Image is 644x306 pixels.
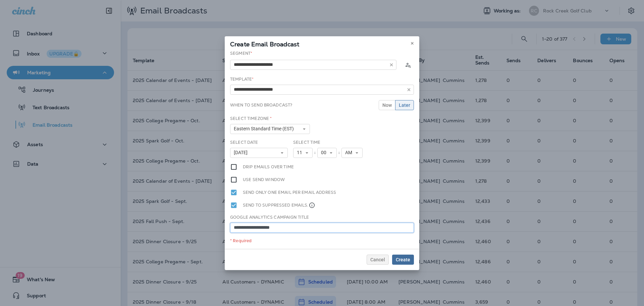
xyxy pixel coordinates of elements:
label: When to send broadcast? [230,102,292,108]
span: Now [382,103,392,107]
button: Later [395,100,414,110]
label: Select Timezone [230,116,272,121]
button: 11 [293,148,313,158]
span: Later [399,103,410,107]
span: Create [396,257,410,262]
button: Eastern Standard Time (EST) [230,124,310,134]
button: Cancel [367,255,389,265]
label: Send to suppressed emails. [243,202,315,209]
span: 11 [297,150,305,156]
span: Eastern Standard Time (EST) [234,126,297,132]
label: Drip emails over time [243,163,294,171]
span: 00 [321,150,329,156]
button: Now [379,100,395,110]
button: [DATE] [230,148,288,158]
label: Template [230,77,254,82]
button: AM [341,148,363,158]
label: Send only one email per email address [243,189,336,196]
div: * Required [230,238,414,244]
div: : [313,148,317,158]
label: Select Date [230,140,258,145]
label: Segment [230,51,252,56]
label: Use send window [243,176,285,183]
span: [DATE] [234,150,250,156]
span: AM [345,150,355,156]
div: Create Email Broadcast [225,36,419,50]
button: Create [392,255,414,265]
div: : [337,148,341,158]
span: Cancel [370,257,385,262]
button: Calculate the estimated number of emails to be sent based on selected segment. (This could take a... [402,59,414,71]
label: Select Time [293,140,321,145]
button: 00 [317,148,337,158]
label: Google Analytics Campaign Title [230,215,309,220]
